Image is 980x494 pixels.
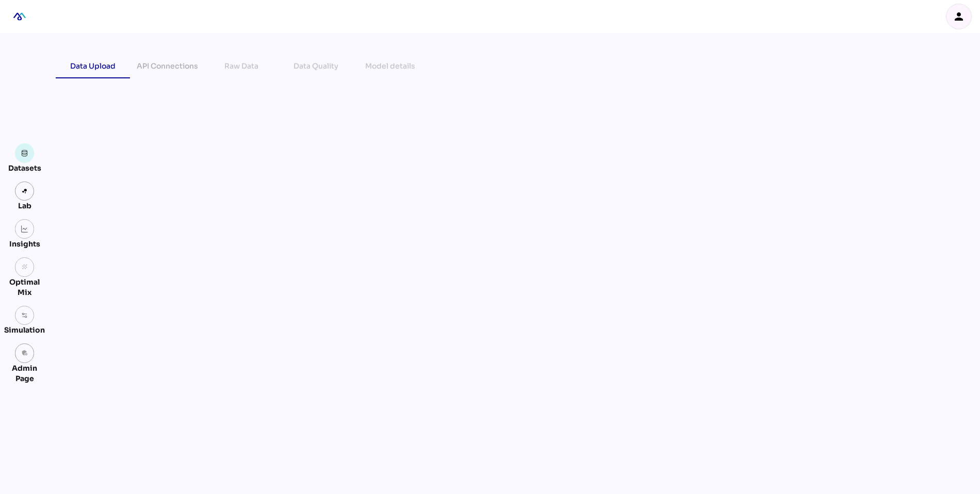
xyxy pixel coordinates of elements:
[21,225,28,233] img: graph.svg
[9,239,40,249] div: Insights
[365,60,415,72] div: Model details
[21,350,28,357] i: admin_panel_settings
[137,60,198,72] div: API Connections
[4,325,45,335] div: Simulation
[21,264,28,271] i: grain
[21,312,28,319] img: settings.svg
[8,5,31,28] div: mediaROI
[21,188,28,195] img: lab.svg
[293,60,338,72] div: Data Quality
[8,163,41,173] div: Datasets
[21,150,28,157] img: data.svg
[70,60,116,72] div: Data Upload
[13,201,36,211] div: Lab
[4,277,45,298] div: Optimal Mix
[953,10,965,23] i: person
[4,363,45,384] div: Admin Page
[224,60,258,72] div: Raw Data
